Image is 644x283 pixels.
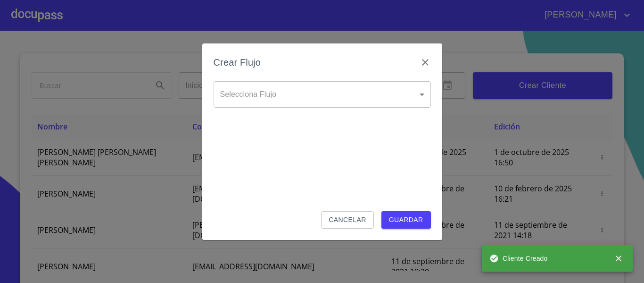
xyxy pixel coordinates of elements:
h6: Crear Flujo [214,55,261,70]
span: Guardar [389,214,423,226]
div: ​ [214,81,431,108]
button: close [608,248,629,269]
span: Cliente Creado [489,254,548,263]
button: Guardar [381,211,431,229]
span: Cancelar [329,214,366,226]
button: Cancelar [321,211,373,229]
